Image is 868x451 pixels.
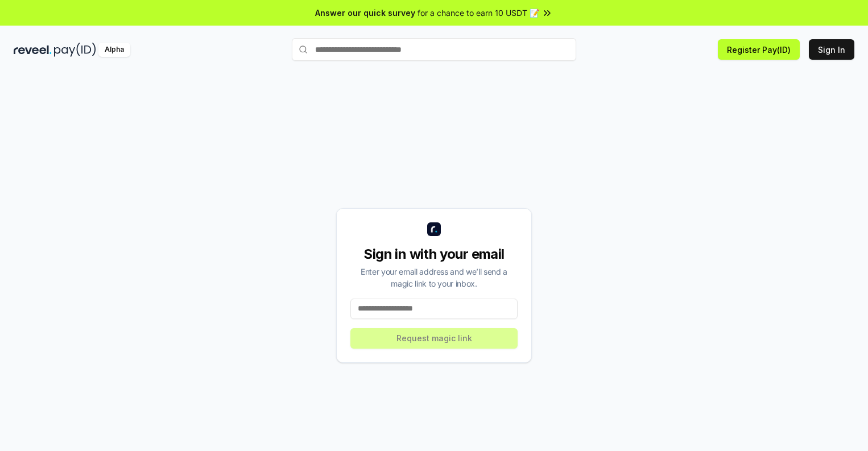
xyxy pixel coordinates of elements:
div: Alpha [98,43,130,57]
span: Answer our quick survey [315,7,415,19]
img: reveel_dark [14,43,52,57]
span: for a chance to earn 10 USDT 📝 [418,7,539,19]
img: logo_small [427,222,441,236]
div: Enter your email address and we’ll send a magic link to your inbox. [350,266,518,289]
button: Register Pay(ID) [718,39,800,60]
button: Sign In [809,39,854,60]
img: pay_id [54,43,96,57]
div: Sign in with your email [350,245,518,263]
